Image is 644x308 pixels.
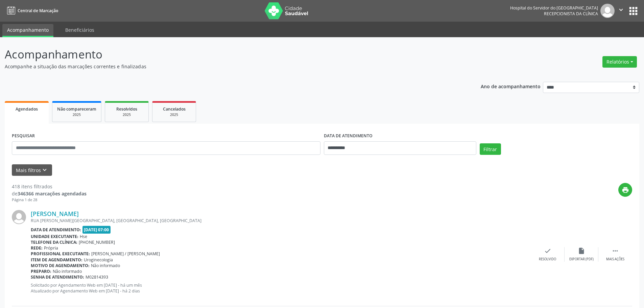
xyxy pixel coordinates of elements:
span: Não informado [53,268,82,274]
span: Não informado [91,263,120,268]
b: Unidade executante: [31,234,78,239]
span: Não compareceram [57,106,96,112]
span: [DATE] 07:00 [82,226,111,234]
button: Relatórios [602,56,637,68]
div: RUA [PERSON_NAME][GEOGRAPHIC_DATA], [GEOGRAPHIC_DATA], [GEOGRAPHIC_DATA] [31,218,531,223]
a: Beneficiários [61,24,99,36]
p: Acompanhe a situação das marcações correntes e finalizadas [5,63,449,70]
b: Preparo: [31,268,51,274]
span: Resolvidos [116,106,137,112]
label: DATA DE ATENDIMENTO [324,131,373,141]
b: Item de agendamento: [31,257,82,263]
span: [PHONE_NUMBER] [79,239,115,245]
span: Central de Marcação [18,8,58,14]
img: img [12,210,26,224]
div: 2025 [157,112,191,117]
div: Resolvido [539,257,556,262]
button:  [615,4,627,18]
span: Própria [44,245,58,251]
div: 2025 [57,112,96,117]
button: Filtrar [480,143,501,155]
i: check [544,247,551,255]
b: Profissional executante: [31,251,90,257]
span: Hse [80,234,87,239]
div: Mais ações [606,257,624,262]
b: Senha de atendimento: [31,274,84,280]
b: Motivo de agendamento: [31,263,90,268]
a: Acompanhamento [2,24,53,37]
span: M02814393 [86,274,108,280]
i:  [612,247,619,255]
button: apps [627,5,639,17]
span: Recepcionista da clínica [544,11,598,17]
div: Página 1 de 28 [12,197,87,203]
img: img [600,4,615,18]
p: Acompanhamento [5,46,449,63]
button: Mais filtroskeyboard_arrow_down [12,164,52,176]
i:  [617,6,625,14]
div: 418 itens filtrados [12,183,87,190]
b: Rede: [31,245,43,251]
i: print [622,186,629,194]
span: [PERSON_NAME] / [PERSON_NAME] [91,251,160,257]
div: Exportar (PDF) [569,257,594,262]
strong: 346366 marcações agendadas [18,190,87,197]
b: Telefone da clínica: [31,239,77,245]
b: Data de atendimento: [31,227,81,233]
span: Uroginecologia [84,257,113,263]
span: Cancelados [163,106,186,112]
i: insert_drive_file [578,247,585,255]
label: PESQUISAR [12,131,35,141]
button: print [618,183,632,197]
i: keyboard_arrow_down [41,166,48,174]
div: de [12,190,87,197]
span: Agendados [16,106,38,112]
div: Hospital do Servidor do [GEOGRAPHIC_DATA] [510,5,598,11]
a: Central de Marcação [5,5,58,16]
div: 2025 [110,112,144,117]
a: [PERSON_NAME] [31,210,79,217]
p: Ano de acompanhamento [481,82,541,90]
p: Solicitado por Agendamento Web em [DATE] - há um mês Atualizado por Agendamento Web em [DATE] - h... [31,282,531,294]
